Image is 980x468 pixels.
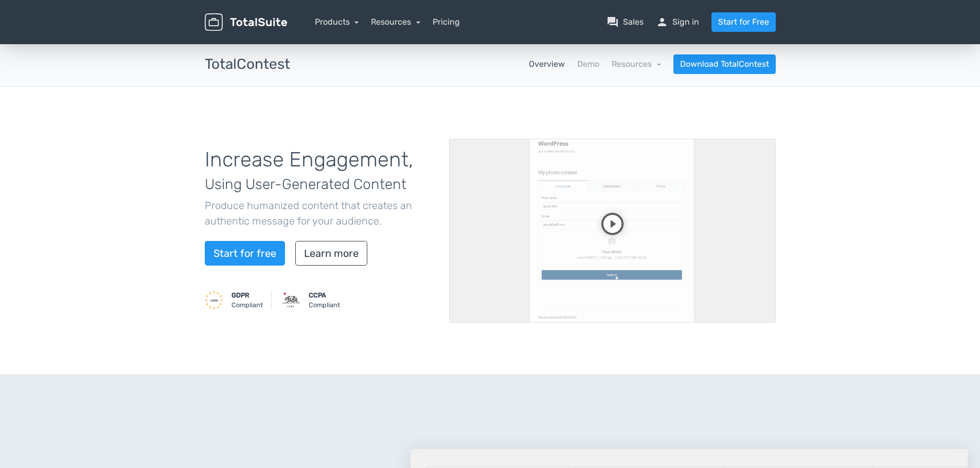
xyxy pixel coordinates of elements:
[231,290,263,310] small: Compliant
[607,16,644,28] a: question_answerSales
[371,17,420,27] a: Resources
[433,16,460,28] a: Pricing
[205,291,223,309] img: GDPR
[205,13,287,31] img: TotalSuite for WordPress
[711,12,776,32] a: Start for Free
[656,16,668,28] span: person
[205,241,285,266] a: Start for free
[205,176,406,193] span: Using User-Generated Content
[612,59,661,69] a: Resources
[231,291,250,299] strong: GDPR
[309,290,340,310] small: Compliant
[205,148,434,194] h1: Increase Engagement,
[656,16,699,28] a: personSign in
[205,198,434,229] p: Produce humanized content that creates an authentic message for your audience.
[309,291,326,299] strong: CCPA
[673,54,776,74] a: Download TotalContest
[282,291,300,309] img: CCPA
[315,17,359,27] a: Products
[529,58,565,70] a: Overview
[577,58,599,70] a: Demo
[205,57,290,72] h3: TotalContest
[607,16,619,28] span: question_answer
[295,241,367,266] a: Learn more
